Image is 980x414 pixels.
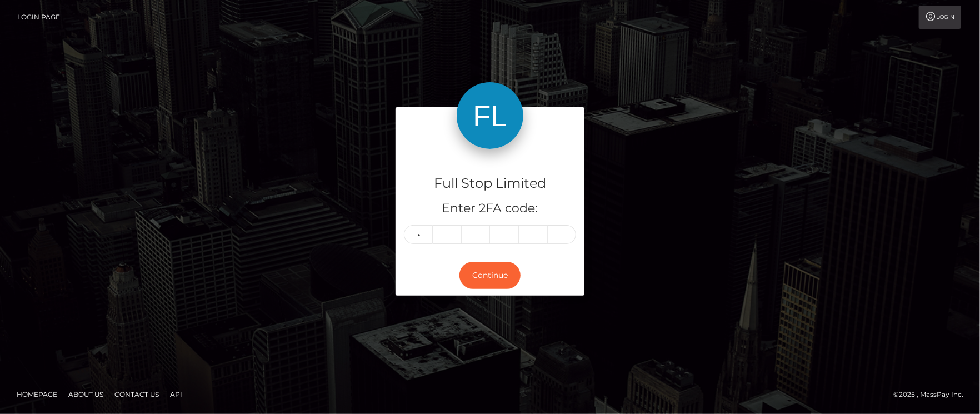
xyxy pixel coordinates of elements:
a: About Us [64,386,108,403]
a: API [166,386,187,403]
a: Contact Us [110,386,163,403]
h5: Enter 2FA code: [404,200,576,217]
button: Continue [459,262,521,289]
a: Homepage [12,386,62,403]
h4: Full Stop Limited [404,174,576,193]
a: Login Page [17,6,60,29]
div: © 2025 , MassPay Inc. [893,388,972,401]
img: Full Stop Limited [457,82,523,149]
a: Login [919,6,961,29]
